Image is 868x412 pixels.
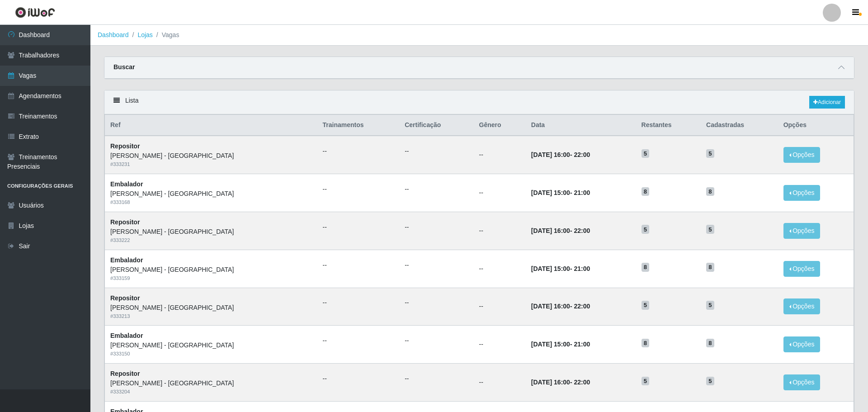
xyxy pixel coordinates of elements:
[110,303,312,313] div: [PERSON_NAME] - [GEOGRAPHIC_DATA]
[701,115,778,136] th: Cadastradas
[474,136,526,174] td: --
[405,185,468,194] ul: --
[706,301,714,310] span: 5
[531,379,590,386] strong: -
[110,332,143,339] strong: Embalador
[531,189,590,196] strong: -
[531,303,590,310] strong: -
[783,223,821,239] button: Opções
[110,180,143,188] strong: Embalador
[105,115,317,136] th: Ref
[474,326,526,364] td: --
[526,115,636,136] th: Data
[531,265,570,272] time: [DATE] 15:00
[706,377,714,386] span: 5
[778,115,854,136] th: Opções
[113,63,135,71] strong: Buscar
[110,189,312,199] div: [PERSON_NAME] - [GEOGRAPHIC_DATA]
[706,225,714,234] span: 5
[317,115,400,136] th: Trainamentos
[110,313,312,320] div: # 333213
[574,151,590,158] time: 22:00
[110,341,312,350] div: [PERSON_NAME] - [GEOGRAPHIC_DATA]
[531,227,590,234] strong: -
[323,147,394,156] ul: --
[110,227,312,237] div: [PERSON_NAME] - [GEOGRAPHIC_DATA]
[531,341,590,348] strong: -
[323,374,394,384] ul: --
[104,90,854,114] div: Lista
[783,261,821,277] button: Opções
[323,336,394,346] ul: --
[474,174,526,212] td: --
[110,350,312,358] div: # 333150
[110,218,140,226] strong: Repositor
[574,379,590,386] time: 22:00
[783,298,821,314] button: Opções
[153,30,179,40] li: Vagas
[783,147,821,163] button: Opções
[110,379,312,388] div: [PERSON_NAME] - [GEOGRAPHIC_DATA]
[783,185,821,201] button: Opções
[323,298,394,308] ul: --
[110,275,312,282] div: # 333159
[642,301,650,310] span: 5
[399,115,473,136] th: Certificação
[405,374,468,384] ul: --
[531,151,590,158] strong: -
[110,142,140,150] strong: Repositor
[706,263,714,272] span: 8
[405,260,468,270] ul: --
[531,227,570,234] time: [DATE] 16:00
[323,223,394,232] ul: --
[405,336,468,346] ul: --
[110,237,312,244] div: # 333222
[323,185,394,194] ul: --
[531,379,570,386] time: [DATE] 16:00
[110,161,312,168] div: # 333231
[405,147,468,156] ul: --
[642,149,650,158] span: 5
[110,151,312,161] div: [PERSON_NAME] - [GEOGRAPHIC_DATA]
[110,294,140,302] strong: Repositor
[574,227,590,234] time: 22:00
[474,250,526,288] td: --
[642,225,650,234] span: 5
[90,25,868,46] nav: breadcrumb
[474,364,526,402] td: --
[531,265,590,272] strong: -
[783,374,821,390] button: Opções
[15,7,55,18] img: CoreUI Logo
[110,265,312,275] div: [PERSON_NAME] - [GEOGRAPHIC_DATA]
[474,288,526,326] td: --
[783,336,821,352] button: Opções
[531,189,570,196] time: [DATE] 15:00
[706,339,714,348] span: 8
[574,341,590,348] time: 21:00
[574,303,590,310] time: 22:00
[642,339,650,348] span: 8
[531,151,570,158] time: [DATE] 16:00
[474,115,526,136] th: Gênero
[110,388,312,396] div: # 333204
[809,96,845,109] a: Adicionar
[642,377,650,386] span: 5
[642,187,650,196] span: 8
[405,298,468,308] ul: --
[642,263,650,272] span: 8
[98,31,129,38] a: Dashboard
[110,199,312,206] div: # 333168
[323,260,394,270] ul: --
[110,370,140,377] strong: Repositor
[405,223,468,232] ul: --
[574,265,590,272] time: 21:00
[574,189,590,196] time: 21:00
[531,303,570,310] time: [DATE] 16:00
[706,187,714,196] span: 8
[531,341,570,348] time: [DATE] 15:00
[636,115,701,136] th: Restantes
[474,212,526,250] td: --
[137,31,152,38] a: Lojas
[706,149,714,158] span: 5
[110,256,143,264] strong: Embalador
